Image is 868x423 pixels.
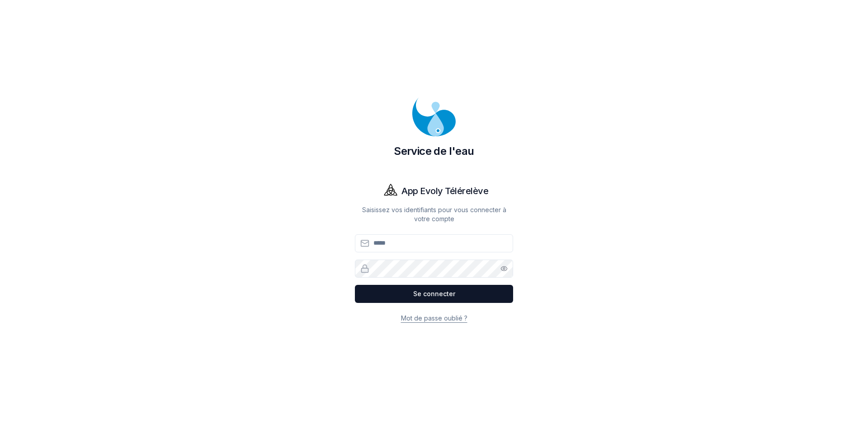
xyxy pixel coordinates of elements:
img: Evoly Logo [380,180,401,202]
p: Saisissez vos identifiants pour vous connecter à votre compte [355,205,513,223]
button: Se connecter [355,285,513,303]
a: Mot de passe oublié ? [401,314,467,322]
img: Service de l'eau Logo [412,95,456,139]
h1: Service de l'eau [355,137,513,158]
h1: App Evoly Télérelève [401,185,488,197]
